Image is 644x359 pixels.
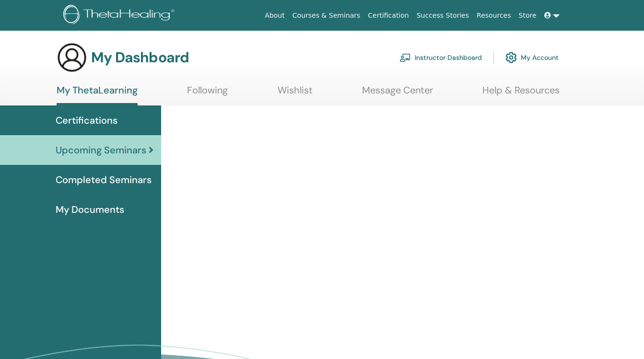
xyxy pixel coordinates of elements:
[56,173,152,187] span: Completed Seminars
[399,47,482,68] a: Instructor Dashboard
[91,49,189,66] h3: My Dashboard
[362,84,433,103] a: Message Center
[56,202,124,217] span: My Documents
[515,7,540,24] a: Store
[278,84,313,103] a: Wishlist
[482,84,560,103] a: Help & Resources
[57,84,138,105] a: My ThetaLearning
[473,7,515,24] a: Resources
[63,5,178,26] img: logo.png
[505,49,517,66] img: cog.svg
[261,7,288,24] a: About
[413,7,473,24] a: Success Stories
[505,47,559,68] a: My Account
[289,7,364,24] a: Courses & Seminars
[364,7,412,24] a: Certification
[56,113,117,127] span: Certifications
[56,143,146,157] span: Upcoming Seminars
[399,53,411,62] img: chalkboard-teacher.svg
[57,42,87,73] img: generic-user-icon.jpg
[187,84,228,103] a: Following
